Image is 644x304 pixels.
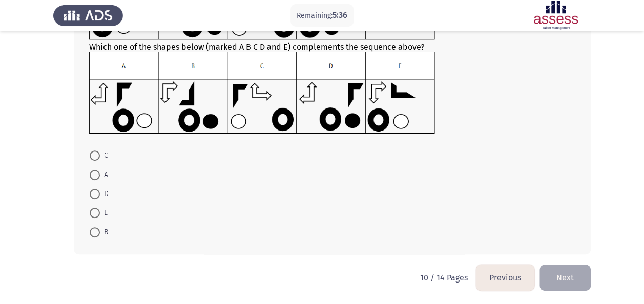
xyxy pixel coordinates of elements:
[333,10,347,20] span: 5:36
[297,9,347,22] p: Remaining:
[100,188,109,200] span: D
[420,273,468,283] p: 10 / 14 Pages
[521,1,591,30] img: Assessment logo of ASSESS Focus 4 Module Assessment (EN/AR) (Basic - IB)
[100,226,108,238] span: B
[89,52,435,134] img: UkFYYl8wMTFfQi5wbmcxNjkxMjk2ODA0NjY3.png
[100,149,108,162] span: C
[100,169,108,181] span: A
[539,265,591,291] button: load next page
[53,1,123,30] img: Assess Talent Management logo
[476,265,534,291] button: load previous page
[100,207,108,219] span: E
